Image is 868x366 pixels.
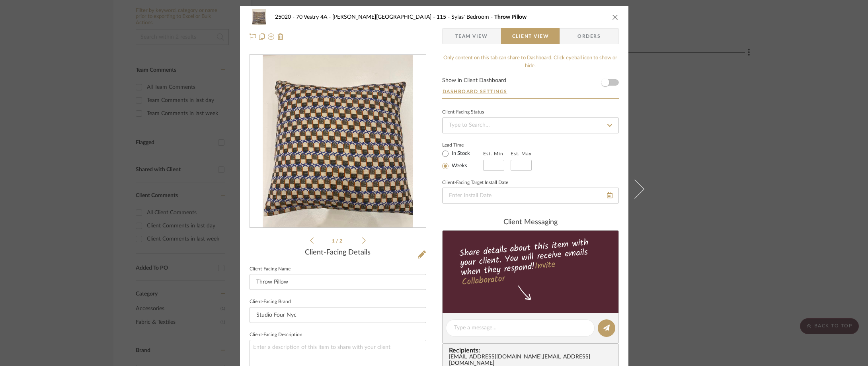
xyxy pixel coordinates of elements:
[442,110,484,114] div: Client-Facing Status
[449,347,615,354] span: Recipients:
[250,267,291,271] label: Client-Facing Name
[569,28,609,44] span: Orders
[275,14,437,20] span: 25020 - 70 Vestry 4A - [PERSON_NAME][GEOGRAPHIC_DATA]
[250,9,269,25] img: 515cddd1-6af7-487a-aebb-805ffdc0e475_48x40.jpg
[442,218,619,227] div: client Messaging
[455,28,488,44] span: Team View
[250,333,302,337] label: Client-Facing Description
[512,28,549,44] span: Client View
[612,14,619,21] button: close
[277,33,284,40] img: Remove from project
[339,239,343,243] span: 2
[442,141,483,149] label: Lead Time
[250,307,426,323] input: Enter Client-Facing Brand
[483,151,503,157] label: Est. Min
[494,14,527,20] span: Throw Pillow
[442,188,619,204] input: Enter Install Date
[442,149,483,171] mat-radio-group: Select item type
[336,239,339,243] span: /
[250,300,291,304] label: Client-Facing Brand
[332,239,336,243] span: 1
[450,162,467,170] label: Weeks
[437,14,494,20] span: 115 - Sylas' Bedroom
[250,55,426,228] div: 0
[442,88,508,95] button: Dashboard Settings
[263,55,412,228] img: 515cddd1-6af7-487a-aebb-805ffdc0e475_436x436.jpg
[442,117,619,133] input: Type to Search…
[441,236,620,289] div: Share details about this item with your client. You will receive emails when they respond!
[450,150,470,157] label: In Stock
[442,181,508,185] label: Client-Facing Target Install Date
[442,54,619,70] div: Only content on this tab can share to Dashboard. Click eyeball icon to show or hide.
[511,151,532,157] label: Est. Max
[250,274,426,290] input: Enter Client-Facing Item Name
[250,249,426,257] div: Client-Facing Details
